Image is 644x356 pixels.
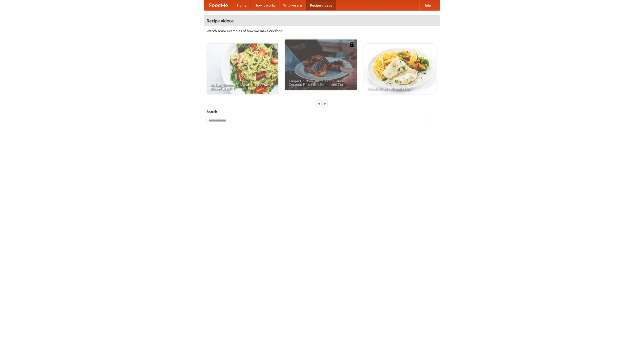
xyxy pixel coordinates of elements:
[210,83,274,90] span: An Easy, Summery Tomato Pasta That's Ready for Fall
[207,109,437,114] h5: Search
[306,0,336,10] a: Recipe videos
[251,0,279,10] a: How it works
[207,28,437,33] p: Watch some examples of how we make our food!
[368,87,432,90] span: French Fries Fish and Chips
[233,0,251,10] a: Home
[364,44,436,94] a: French Fries Fish and Chips
[323,100,327,107] div: »
[349,42,354,47] img: 483408.png
[207,44,278,94] a: An Easy, Summery Tomato Pasta That's Ready for Fall
[279,0,306,10] a: Who we are
[204,16,440,26] h4: Recipe videos
[419,0,435,10] a: Help
[204,0,233,10] a: FoodMe
[317,100,321,107] div: «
